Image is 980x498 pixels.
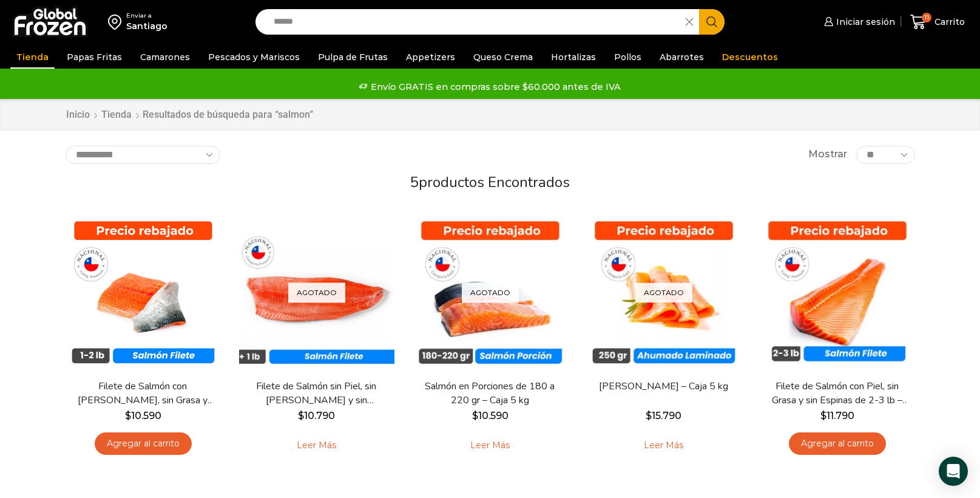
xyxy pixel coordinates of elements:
a: Agregar al carrito: “Filete de Salmón con Piel, sin Grasa y sin Espinas 1-2 lb – Caja 10 Kg” [95,432,192,455]
a: Inicio [66,108,90,122]
a: Leé más sobre “Salmón en Porciones de 180 a 220 gr - Caja 5 kg” [451,432,529,458]
span: Mostrar [808,148,847,162]
a: Leé más sobre “Filete de Salmón sin Piel, sin Grasa y sin Espinas – Caja 10 Kg” [278,432,355,458]
div: Enviar a [126,12,167,20]
h1: Resultados de búsqueda para “salmon” [143,109,313,120]
a: Papas Fritas [61,46,128,69]
div: Santiago [126,20,167,32]
p: Agotado [635,282,692,302]
select: Pedido de la tienda [66,146,220,164]
a: Filete de Salmón con [PERSON_NAME], sin Grasa y sin Espinas 1-2 lb – Caja 10 Kg [73,380,212,408]
nav: Breadcrumb [66,108,313,122]
a: Tienda [10,46,55,69]
a: Appetizers [400,46,461,69]
a: Descuentos [716,46,784,69]
span: Carrito [931,16,965,28]
bdi: 11.790 [820,410,854,421]
a: Filete de Salmón con Piel, sin Grasa y sin Espinas de 2-3 lb – Premium – Caja 10 kg [767,380,907,408]
bdi: 10.590 [125,410,161,421]
a: Agregar al carrito: “Filete de Salmón con Piel, sin Grasa y sin Espinas de 2-3 lb - Premium - Caj... [789,432,886,455]
img: address-field-icon.svg [108,12,126,32]
span: 5 [410,172,419,192]
a: [PERSON_NAME] – Caja 5 kg [593,380,733,394]
a: Leé más sobre “Salmón Ahumado Laminado - Caja 5 kg” [625,432,702,458]
a: Salmón en Porciones de 180 a 220 gr – Caja 5 kg [420,380,559,408]
span: $ [472,410,478,421]
span: 11 [922,13,931,22]
span: $ [820,410,826,421]
a: Iniciar sesión [821,10,895,34]
button: Search button [699,9,725,35]
a: Pollos [608,46,647,69]
span: $ [298,410,304,421]
span: productos encontrados [419,172,570,192]
a: Filete de Salmón sin Piel, sin [PERSON_NAME] y sin [PERSON_NAME] – Caja 10 Kg [246,380,386,408]
bdi: 10.790 [298,410,335,421]
a: Queso Crema [467,46,539,69]
p: Agotado [288,282,345,302]
a: Pescados y Mariscos [202,46,306,69]
div: Open Intercom Messenger [939,457,968,486]
a: Hortalizas [545,46,602,69]
bdi: 15.790 [646,410,681,421]
bdi: 10.590 [472,410,509,421]
a: Abarrotes [654,46,710,69]
a: Camarones [134,46,196,69]
p: Agotado [462,282,519,302]
a: Pulpa de Frutas [312,46,394,69]
a: Tienda [101,108,132,122]
span: $ [646,410,652,421]
span: $ [125,410,131,421]
span: Iniciar sesión [833,16,895,28]
a: 11 Carrito [907,8,968,36]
